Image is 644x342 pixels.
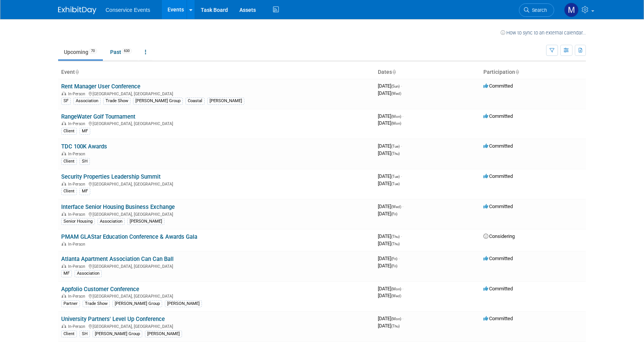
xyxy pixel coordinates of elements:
[378,286,403,292] span: [DATE]
[207,98,244,104] div: [PERSON_NAME]
[103,98,130,104] div: Trade Show
[378,120,401,126] span: [DATE]
[391,84,400,88] span: (Sun)
[401,173,402,179] span: -
[402,113,403,119] span: -
[68,294,88,299] span: In-Person
[391,242,400,246] span: (Thu)
[58,66,375,79] th: Event
[378,263,397,269] span: [DATE]
[401,233,402,239] span: -
[62,294,66,298] img: In-Person Event
[61,211,372,217] div: [GEOGRAPHIC_DATA], [GEOGRAPHIC_DATA]
[61,128,77,135] div: Client
[73,98,101,104] div: Association
[68,242,88,247] span: In-Person
[68,151,88,156] span: In-Person
[392,69,396,75] a: Sort by Start Date
[378,113,403,119] span: [DATE]
[402,286,403,292] span: -
[529,7,547,13] span: Search
[391,174,400,179] span: (Tue)
[391,91,401,96] span: (Wed)
[391,114,401,119] span: (Mon)
[391,205,401,209] span: (Wed)
[391,257,397,261] span: (Fri)
[378,316,403,321] span: [DATE]
[68,182,88,187] span: In-Person
[61,256,174,262] a: Atlanta Apartment Association Can Can Ball
[391,287,401,291] span: (Mon)
[391,264,397,268] span: (Fri)
[501,30,586,36] a: How to sync to an external calendar...
[98,218,125,225] div: Association
[391,294,401,298] span: (Wed)
[62,151,66,155] img: In-Person Event
[564,3,579,17] img: Marley Staker
[89,48,97,54] span: 70
[62,91,66,95] img: In-Person Event
[68,91,88,96] span: In-Person
[401,83,402,89] span: -
[127,218,164,225] div: [PERSON_NAME]
[62,264,66,268] img: In-Person Event
[61,316,165,322] a: University Partners' Level Up Conference
[375,66,480,79] th: Dates
[80,158,90,165] div: SH
[68,212,88,217] span: In-Person
[402,204,403,209] span: -
[61,188,77,195] div: Client
[61,323,372,329] div: [GEOGRAPHIC_DATA], [GEOGRAPHIC_DATA]
[391,317,401,321] span: (Mon)
[378,293,401,298] span: [DATE]
[61,286,139,293] a: Appfolio Customer Conference
[483,83,513,89] span: Committed
[378,90,401,96] span: [DATE]
[104,45,138,59] a: Past630
[68,324,88,329] span: In-Person
[378,204,403,209] span: [DATE]
[483,256,513,261] span: Committed
[112,300,162,307] div: [PERSON_NAME] Group
[62,121,66,125] img: In-Person Event
[61,293,372,299] div: [GEOGRAPHIC_DATA], [GEOGRAPHIC_DATA]
[80,128,90,135] div: MF
[61,181,372,187] div: [GEOGRAPHIC_DATA], [GEOGRAPHIC_DATA]
[61,98,71,104] div: SF
[378,241,400,246] span: [DATE]
[483,113,513,119] span: Committed
[391,144,400,148] span: (Tue)
[93,331,142,337] div: [PERSON_NAME] Group
[378,256,400,261] span: [DATE]
[398,256,400,261] span: -
[483,233,515,239] span: Considering
[480,66,586,79] th: Participation
[61,331,77,337] div: Client
[61,173,161,180] a: Security Properties Leadership Summit
[378,233,402,239] span: [DATE]
[483,286,513,292] span: Committed
[58,45,103,59] a: Upcoming70
[68,264,88,269] span: In-Person
[165,300,202,307] div: [PERSON_NAME]
[61,158,77,165] div: Client
[62,212,66,216] img: In-Person Event
[83,300,110,307] div: Trade Show
[515,69,519,75] a: Sort by Participation Type
[391,324,400,328] span: (Thu)
[61,113,135,120] a: RangeWater Golf Tournament
[391,121,401,125] span: (Mon)
[61,143,107,150] a: TDC 100K Awards
[80,331,90,337] div: SH
[378,143,402,149] span: [DATE]
[62,182,66,186] img: In-Person Event
[483,204,513,209] span: Committed
[378,83,402,89] span: [DATE]
[402,316,403,321] span: -
[61,83,140,90] a: Rent Manager User Conference
[378,323,400,329] span: [DATE]
[133,98,183,104] div: [PERSON_NAME] Group
[61,218,95,225] div: Senior Housing
[80,188,90,195] div: MF
[483,316,513,321] span: Committed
